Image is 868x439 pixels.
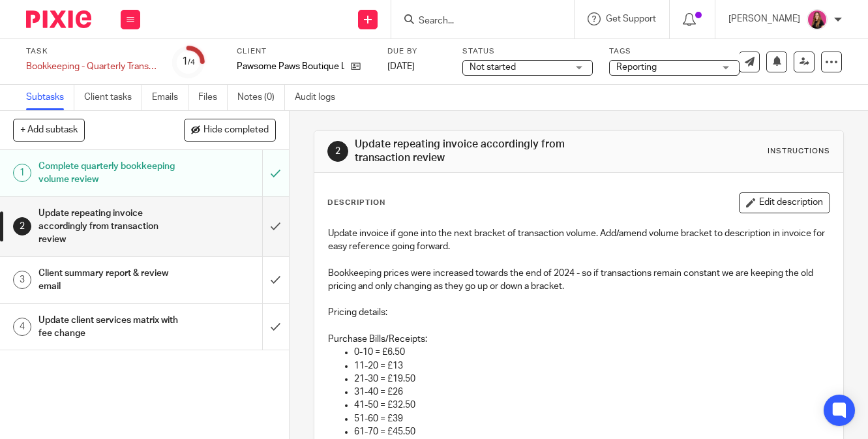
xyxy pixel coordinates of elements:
[188,59,195,66] small: /4
[462,46,593,57] label: Status
[807,9,828,30] img: 17.png
[768,146,830,157] div: Instructions
[237,46,371,57] label: Client
[26,46,157,57] label: Task
[387,62,415,71] span: [DATE]
[387,46,446,57] label: Due by
[13,318,31,336] div: 4
[38,310,179,344] h1: Update client services matrix with fee change
[609,46,740,57] label: Tags
[417,16,535,27] input: Search
[237,85,285,110] a: Notes (0)
[152,85,188,110] a: Emails
[728,12,800,25] p: [PERSON_NAME]
[327,141,348,162] div: 2
[38,157,179,190] h1: Complete quarterly bookkeeping volume review
[616,63,657,72] span: Reporting
[203,125,269,136] span: Hide completed
[328,333,830,346] p: Purchase Bills/Receipts:
[237,60,344,73] p: Pawsome Paws Boutique Ltd
[295,85,345,110] a: Audit logs
[13,217,31,235] div: 2
[606,14,656,23] span: Get Support
[739,192,830,213] button: Edit description
[328,306,830,319] p: Pricing details:
[13,164,31,182] div: 1
[328,267,830,294] p: Bookkeeping prices were increased towards the end of 2024 - so if transactions remain constant we...
[13,271,31,289] div: 3
[354,425,830,438] p: 61-70 = £45.50
[354,346,830,359] p: 0-10 = £6.50
[354,412,830,425] p: 51-60 = £39
[354,372,830,386] p: 21-30 = £19.50
[26,60,157,73] div: Bookkeeping - Quarterly Transaction Review
[470,63,516,72] span: Not started
[84,85,142,110] a: Client tasks
[198,85,228,110] a: Files
[354,386,830,399] p: 31-40 = £26
[354,399,830,412] p: 41-50 = £32.50
[182,54,195,69] div: 1
[328,227,830,254] p: Update invoice if gone into the next bracket of transaction volume. Add/amend volume bracket to d...
[38,264,179,297] h1: Client summary report & review email
[327,198,385,208] p: Description
[26,85,74,110] a: Subtasks
[354,359,830,372] p: 11-20 = £13
[38,204,179,250] h1: Update repeating invoice accordingly from transaction review
[26,10,91,28] img: Pixie
[355,138,606,166] h1: Update repeating invoice accordingly from transaction review
[184,119,276,141] button: Hide completed
[13,119,85,141] button: + Add subtask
